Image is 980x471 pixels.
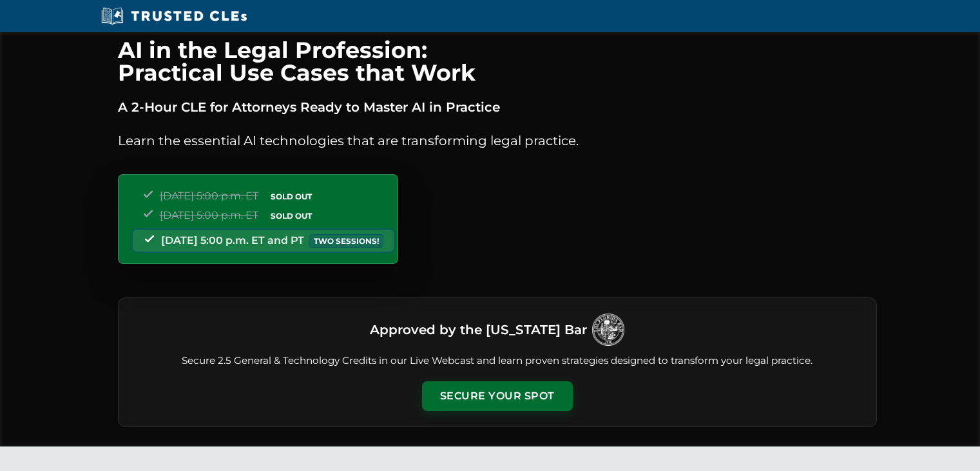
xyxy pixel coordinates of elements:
h1: AI in the Legal Profession: Practical Use Cases that Work [118,39,877,84]
img: Logo [592,314,624,346]
p: Secure 2.5 General & Technology Credits in our Live Webcast and learn proven strategies designed ... [134,354,861,368]
p: A 2-Hour CLE for Attorneys Ready to Master AI in Practice [118,97,877,117]
img: Trusted CLEs [97,6,251,26]
span: [DATE] 5:00 p.m. ET [160,209,258,221]
button: Secure Your Spot [422,381,573,411]
span: [DATE] 5:00 p.m. ET [160,190,258,202]
span: SOLD OUT [266,190,316,203]
p: Learn the essential AI technologies that are transforming legal practice. [118,130,877,151]
span: SOLD OUT [266,209,316,223]
h3: Approved by the [US_STATE] Bar [370,318,587,341]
